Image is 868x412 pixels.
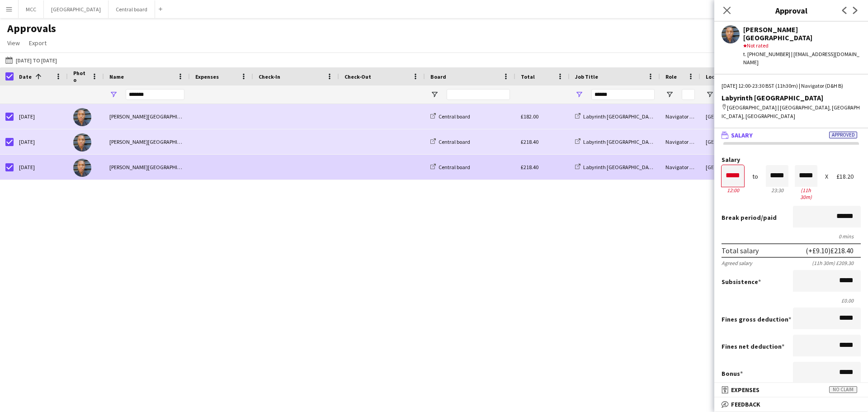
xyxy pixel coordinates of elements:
span: Salary [731,131,753,139]
span: Labyrinth [GEOGRAPHIC_DATA] [583,164,656,170]
div: £18.20 [836,173,861,180]
a: Central board [430,138,470,145]
div: Navigator (D&H B) [660,155,700,180]
span: Central board [439,138,470,145]
span: Central board [439,113,470,120]
img: Matthew Blair-Hamilton [73,133,91,152]
div: 12:00 [722,187,744,194]
button: [DATE] to [DATE] [4,55,59,66]
span: £218.40 [521,164,538,170]
button: Open Filter Menu [665,90,674,99]
span: Export [29,39,47,47]
div: 0 mins [722,233,861,240]
button: Open Filter Menu [430,90,439,99]
span: View [7,39,20,47]
span: Break period [722,213,761,222]
button: Central board [108,0,155,18]
a: Labyrinth [GEOGRAPHIC_DATA] [575,164,656,170]
input: Board Filter Input [447,89,510,100]
span: Job Title [575,73,598,80]
span: £218.40 [521,138,538,145]
button: Open Filter Menu [575,90,583,99]
div: 11h 30m [795,187,817,200]
span: Labyrinth [GEOGRAPHIC_DATA] [583,138,656,145]
label: /paid [722,213,777,222]
div: Labyrinth [GEOGRAPHIC_DATA] [722,94,861,102]
div: Agreed salary [722,260,752,266]
mat-expansion-panel-header: SalaryApproved [714,128,868,142]
span: Board [430,73,446,80]
div: Not rated [743,42,861,50]
div: [PERSON_NAME][GEOGRAPHIC_DATA] [743,25,861,42]
a: Export [25,37,50,49]
span: Role [665,73,677,80]
span: Check-Out [344,73,371,80]
div: £0.00 [722,297,861,304]
a: Labyrinth [GEOGRAPHIC_DATA] [575,138,656,145]
mat-expansion-panel-header: ExpensesNo claim [714,383,868,397]
span: Total [521,73,535,80]
div: [PERSON_NAME][GEOGRAPHIC_DATA] [104,155,190,180]
div: t. [PHONE_NUMBER] | [EMAIL_ADDRESS][DOMAIN_NAME] [743,50,861,66]
a: View [4,37,24,49]
label: Fines net deduction [722,342,784,350]
div: to [752,173,758,180]
input: Role Filter Input [682,89,695,100]
span: Location [706,73,728,80]
span: Expenses [731,386,759,394]
mat-expansion-panel-header: Feedback [714,398,868,411]
span: Photo [73,70,88,83]
span: Name [109,73,124,80]
div: [PERSON_NAME][GEOGRAPHIC_DATA] [104,129,190,154]
button: MCC [19,0,44,18]
a: Central board [430,113,470,120]
div: Total salary [722,246,759,255]
label: Bonus [722,369,743,378]
div: [DATE] [14,104,68,129]
div: [PERSON_NAME][GEOGRAPHIC_DATA] [104,104,190,129]
div: (+£9.10) £218.40 [806,246,854,255]
button: [GEOGRAPHIC_DATA] [44,0,108,18]
img: Matthew Blair-Hamilton [73,159,91,177]
div: [DATE] [14,129,68,154]
span: Date [19,73,32,80]
div: [DATE] [14,155,68,180]
span: Approved [829,132,857,138]
button: Open Filter Menu [109,90,118,99]
button: Open Filter Menu [706,90,714,99]
div: [GEOGRAPHIC_DATA] | [GEOGRAPHIC_DATA], [GEOGRAPHIC_DATA], [GEOGRAPHIC_DATA] [722,104,861,120]
h3: Approval [714,5,868,16]
span: No claim [829,386,857,393]
div: [GEOGRAPHIC_DATA] [700,104,791,129]
span: £182.00 [521,113,538,120]
span: Labyrinth [GEOGRAPHIC_DATA] [583,113,656,120]
input: Name Filter Input [126,89,184,100]
div: [DATE] 12:00-23:30 BST (11h30m) | Navigator (D&H B) [722,82,861,90]
a: Labyrinth [GEOGRAPHIC_DATA] [575,113,656,120]
a: Central board [430,164,470,170]
span: Expenses [195,73,219,80]
label: Subsistence [722,278,761,286]
div: X [825,173,828,180]
div: [GEOGRAPHIC_DATA] [700,155,791,180]
img: Matthew Blair-Hamilton [73,108,91,126]
span: Feedback [731,400,760,408]
label: Salary [722,156,861,163]
div: [GEOGRAPHIC_DATA] [700,129,791,154]
div: Navigator (D&H B) [660,104,700,129]
div: Navigator (D&H B) [660,129,700,154]
label: Fines gross deduction [722,315,791,323]
span: Check-In [259,73,280,80]
input: Job Title Filter Input [591,89,655,100]
div: 23:30 [766,187,788,194]
div: (11h 30m) £209.30 [812,260,861,266]
span: Central board [439,164,470,170]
